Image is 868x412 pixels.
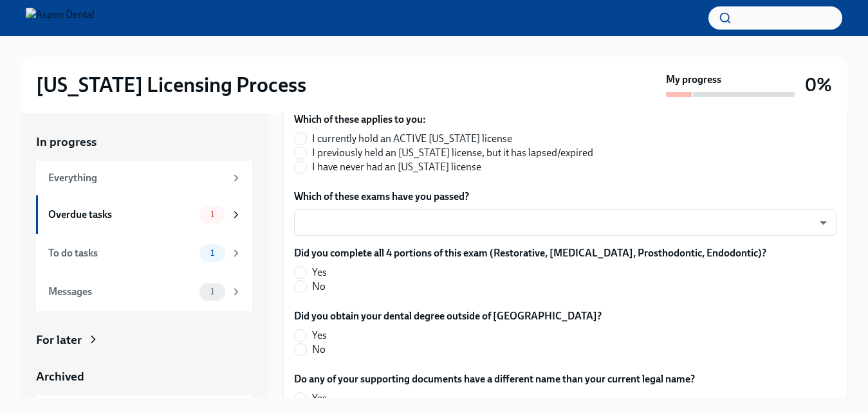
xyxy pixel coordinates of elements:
label: Do any of your supporting documents have a different name than your current legal name? [294,372,695,386]
label: Did you complete all 4 portions of this exam (Restorative, [MEDICAL_DATA], Prosthodontic, Endodon... [294,246,766,260]
a: For later [36,332,252,348]
a: To do tasks1 [36,234,252,273]
label: Did you obtain your dental degree outside of [GEOGRAPHIC_DATA]? [294,309,602,323]
strong: My progress [666,73,721,87]
a: Archived [36,368,252,385]
div: ​ [294,209,836,236]
span: Yes [312,265,327,280]
h3: 0% [805,73,832,96]
label: Which of these exams have you passed? [294,190,836,204]
span: No [312,343,326,357]
span: 1 [203,287,222,296]
a: Messages1 [36,273,252,311]
span: Yes [312,328,327,343]
h2: [US_STATE] Licensing Process [36,72,306,98]
a: Overdue tasks1 [36,195,252,234]
span: I currently hold an ACTIVE [US_STATE] license [312,132,512,146]
div: For later [36,332,82,348]
span: I previously held an [US_STATE] license, but it has lapsed/expired [312,146,593,160]
span: No [312,280,326,294]
div: To do tasks [48,246,194,260]
span: 1 [203,210,222,219]
a: In progress [36,134,252,150]
span: I have never had an [US_STATE] license [312,160,481,174]
img: Aspen Dental [26,8,95,28]
label: Which of these applies to you: [294,112,604,127]
div: Everything [48,171,225,185]
div: Overdue tasks [48,208,194,222]
a: Everything [36,161,252,195]
div: Messages [48,285,194,299]
span: Yes [312,391,327,406]
span: 1 [203,248,222,258]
